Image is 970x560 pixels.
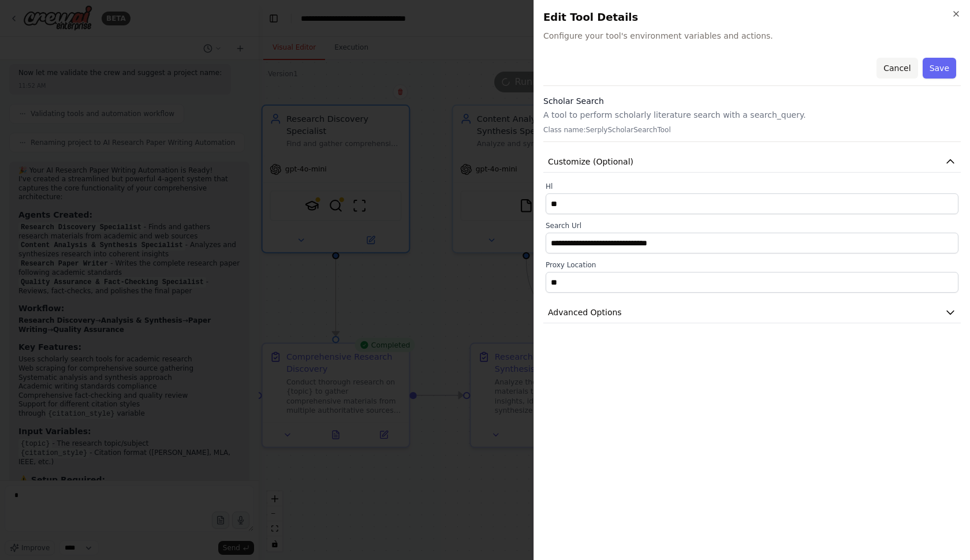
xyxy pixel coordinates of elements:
[546,182,958,191] label: Hl
[548,156,633,167] span: Customize (Optional)
[543,302,961,323] button: Advanced Options
[543,109,961,121] p: A tool to perform scholarly literature search with a search_query.
[876,58,917,79] button: Cancel
[546,260,958,270] label: Proxy Location
[923,58,956,79] button: Save
[543,30,961,42] span: Configure your tool's environment variables and actions.
[543,125,961,135] p: Class name: SerplyScholarSearchTool
[543,151,961,173] button: Customize (Optional)
[543,9,961,25] h2: Edit Tool Details
[548,307,622,318] span: Advanced Options
[543,95,961,107] h3: Scholar Search
[546,221,958,230] label: Search Url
